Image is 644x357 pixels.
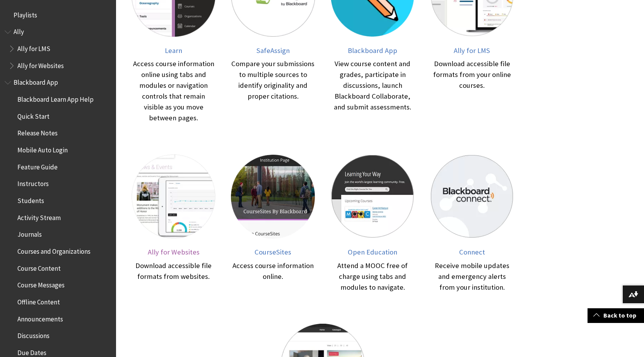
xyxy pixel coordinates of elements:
[17,161,58,171] span: Feature Guide
[231,154,315,292] a: CourseSites CourseSites Access course information online.
[17,194,44,205] span: Students
[17,178,49,188] span: Instructors
[17,93,94,103] span: Blackboard Learn App Help
[132,260,215,282] div: Download accessible file formats from websites.
[331,260,415,293] div: Attend a MOOC free of charge using tabs and modules to navigate.
[17,245,91,255] span: Courses and Organizations
[17,296,60,306] span: Offline Content
[331,58,415,113] div: View course content and grades, participate in discussions, launch Blackboard Collaborate, and su...
[17,329,50,340] span: Discussions
[5,9,111,22] nav: Book outline for Playlists
[454,46,490,55] span: Ally for LMS
[348,46,397,55] span: Blackboard App
[255,248,291,256] span: CourseSites
[430,260,514,293] div: Receive mobile updates and emergency alerts from your institution.
[165,46,182,55] span: Learn
[148,248,200,256] span: Ally for Websites
[17,279,65,289] span: Course Messages
[14,9,37,19] span: Playlists
[430,58,514,91] div: Download accessible file formats from your online courses.
[430,154,514,292] a: Connect Connect Receive mobile updates and emergency alerts from your institution.
[231,260,315,282] div: Access course information online.
[588,308,644,323] a: Back to top
[14,76,58,87] span: Blackboard App
[231,58,315,102] div: Compare your submissions to multiple sources to identify originality and proper citations.
[5,26,111,72] nav: Book outline for Anthology Ally Help
[17,42,50,53] span: Ally for LMS
[459,248,485,256] span: Connect
[17,127,58,137] span: Release Notes
[17,59,64,70] span: Ally for Websites
[231,154,315,238] img: CourseSites
[430,154,514,238] img: Connect
[132,58,215,123] div: Access course information online using tabs and modules or navigation controls that remain visibl...
[331,154,415,238] img: Open Education
[17,143,68,154] span: Mobile Auto Login
[17,262,61,272] span: Course Content
[17,211,61,222] span: Activity Stream
[14,26,24,36] span: Ally
[132,154,215,292] a: Ally for Websites Ally for Websites Download accessible file formats from websites.
[17,110,50,120] span: Quick Start
[17,313,63,323] span: Announcements
[348,248,397,256] span: Open Education
[17,228,42,239] span: Journals
[331,154,415,292] a: Open Education Open Education Attend a MOOC free of charge using tabs and modules to navigate.
[256,46,290,55] span: SafeAssign
[17,346,46,357] span: Due Dates
[132,154,215,238] img: Ally for Websites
